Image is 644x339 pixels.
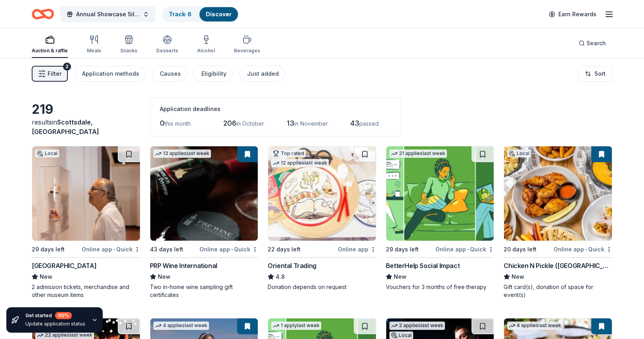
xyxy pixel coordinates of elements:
div: Alcohol [197,48,215,54]
div: PRP Wine International [150,261,217,270]
button: Auction & raffle [32,32,68,58]
a: Image for Heard MuseumLocal29 days leftOnline app•Quick[GEOGRAPHIC_DATA]New2 admission tickets, m... [32,146,140,299]
span: passed [359,120,379,127]
div: 29 days left [32,245,65,254]
div: Oriental Trading [268,261,316,270]
div: Online app Quick [435,244,494,254]
div: Online app Quick [554,244,612,254]
span: Filter [48,69,61,79]
img: Image for PRP Wine International [150,146,258,241]
div: Top rated [271,149,306,157]
div: Chicken N Pickle ([GEOGRAPHIC_DATA]) [504,261,612,270]
button: Beverages [234,32,260,58]
img: Image for BetterHelp Social Impact [386,146,494,241]
a: Home [32,5,54,23]
div: 20 days left [504,245,537,254]
span: Search [586,38,606,48]
button: Filter2 [32,66,68,82]
div: 22 days left [268,245,301,254]
span: New [158,272,171,282]
div: Auction & raffle [32,48,68,54]
button: Eligibility [194,66,233,82]
a: Image for BetterHelp Social Impact21 applieslast week29 days leftOnline app•QuickBetterHelp Socia... [386,146,494,291]
div: 29 days left [386,245,419,254]
span: in November [294,120,328,127]
div: Application methods [82,69,139,79]
div: Local [35,149,59,157]
a: Image for PRP Wine International13 applieslast week43 days leftOnline app•QuickPRP Wine Internati... [150,146,259,299]
div: 21 applies last week [389,149,447,158]
div: Two in-home wine sampling gift certificates [150,283,259,299]
a: Image for Oriental TradingTop rated12 applieslast week22 days leftOnline appOriental Trading4.8Do... [268,146,376,291]
div: 13 applies last week [153,149,211,158]
img: Image for Chicken N Pickle (Glendale) [504,146,612,241]
span: New [512,272,524,282]
button: Track· 6Discover [162,6,239,22]
span: in [32,118,99,136]
button: Desserts [156,32,178,58]
span: 13 [287,119,294,127]
div: Online app [338,244,376,254]
div: Snacks [120,48,137,54]
div: 2 applies last week [389,322,445,330]
div: 43 days left [150,245,183,254]
div: Gift card(s), donation of space for event(s) [504,283,612,299]
div: Meals [87,48,101,54]
span: 0 [160,119,165,127]
span: Scottsdale, [GEOGRAPHIC_DATA] [32,118,99,136]
div: 4 applies last week [153,322,209,330]
div: 2 [63,63,71,71]
button: Just added [239,66,285,82]
div: Local [507,149,531,157]
button: Search [572,35,612,51]
button: Alcohol [197,32,215,58]
span: 206 [223,119,236,127]
div: 4 applies last week [507,322,563,330]
span: • [585,246,587,253]
div: BetterHelp Social Impact [386,261,460,270]
div: [GEOGRAPHIC_DATA] [32,261,96,270]
button: Sort [578,66,612,82]
div: Online app Quick [199,244,258,254]
span: Sort [594,69,606,79]
span: Annual Showcase Silent Auction [76,10,140,19]
img: Image for Heard Museum [32,146,140,241]
div: 2 admission tickets, merchandise and other museum items [32,283,140,299]
span: • [113,246,115,253]
span: 4.8 [276,272,285,282]
div: 219 [32,102,140,117]
div: Update application status [25,321,85,327]
button: Meals [87,32,101,58]
div: Beverages [234,48,260,54]
span: this month [165,120,191,127]
span: in October [236,120,264,127]
span: • [231,246,233,253]
button: Annual Showcase Silent Auction [60,6,155,22]
button: Snacks [120,32,137,58]
span: • [467,246,469,253]
div: Eligibility [201,69,226,79]
div: Donation depends on request [268,283,376,291]
span: New [40,272,52,282]
div: Online app Quick [82,244,140,254]
a: Discover [206,11,232,17]
span: New [394,272,406,282]
div: 1 apply last week [271,322,321,330]
a: Track· 6 [169,11,192,17]
span: 43 [350,119,359,127]
div: results [32,117,140,136]
div: Get started [25,312,85,319]
div: Desserts [156,48,178,54]
div: Vouchers for 3 months of free therapy [386,283,494,291]
div: Application deadlines [160,104,391,114]
button: Causes [152,66,187,82]
div: 12 applies last week [271,159,329,167]
div: Just added [247,69,279,79]
button: Application methods [74,66,146,82]
a: Earn Rewards [544,7,601,21]
img: Image for Oriental Trading [268,146,376,241]
div: Causes [160,69,181,79]
a: Image for Chicken N Pickle (Glendale)Local20 days leftOnline app•QuickChicken N Pickle ([GEOGRAPH... [504,146,612,299]
div: 80 % [55,312,72,319]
